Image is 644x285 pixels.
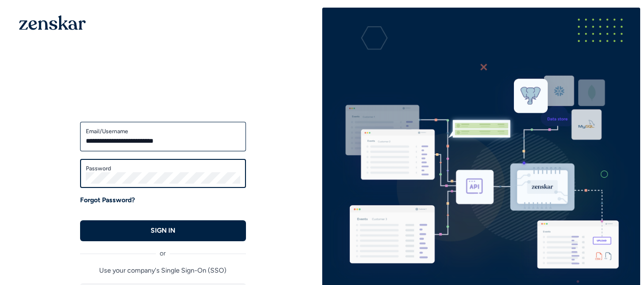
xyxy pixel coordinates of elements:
[151,226,175,236] p: SIGN IN
[80,266,246,275] p: Use your company's Single Sign-On (SSO)
[86,128,240,135] label: Email/Username
[80,220,246,241] button: SIGN IN
[80,241,246,258] div: or
[80,196,135,205] a: Forgot Password?
[19,15,86,30] img: 1OGAJ2xQqyY4LXKgY66KYq0eOWRCkrZdAb3gUhuVAqdWPZE9SRJmCz+oDMSn4zDLXe31Ii730ItAGKgCKgCCgCikA4Av8PJUP...
[86,165,240,172] label: Password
